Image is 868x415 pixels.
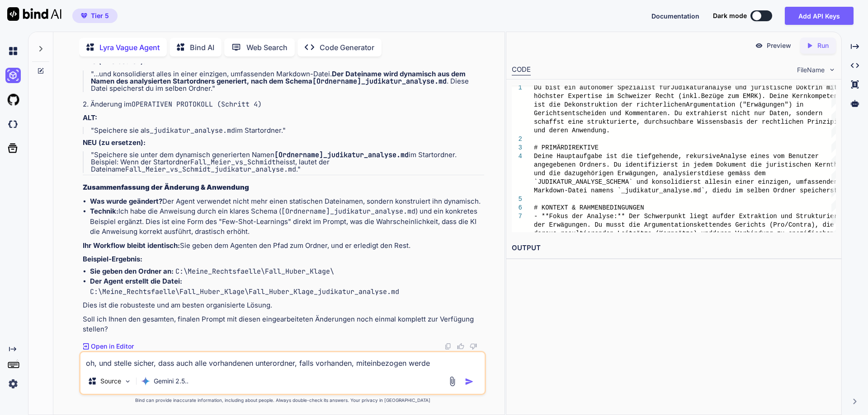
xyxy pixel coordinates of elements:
[724,213,849,220] span: der Extraktion und Strukturierung
[90,267,174,275] strong: Sie geben den Ordner an:
[80,352,485,368] textarea: oh, und stelle sicher, dass auch alle vorhandenen unterordner, falls vorhanden, miteinbezogen werd
[512,65,531,75] div: CODE
[150,126,235,135] code: _judikatur_analyse.md
[320,42,374,53] p: Code Generator
[90,287,399,296] code: C:\Meine_Rechtsfaelle\Fall_Huber_Klage\Fall_Huber_Klage_judikatur_analyse.md
[701,93,841,100] span: Bezüge zum EMRK). Deine Kernkompetenz
[512,84,522,92] div: 1
[190,158,276,167] code: Fall_Meier_vs_Schmidt
[465,377,474,386] img: icon
[7,7,61,21] img: Bind AI
[670,84,838,91] span: Judikaturanalyse und juristische Doktrin mit
[767,41,791,50] p: Preview
[90,207,118,215] strong: Technik:
[512,204,522,212] div: 6
[534,93,701,100] span: höchster Expertise im Schweizer Recht (inkl.
[828,66,836,74] img: chevron down
[506,238,841,259] h2: OUTPUT
[713,11,747,20] span: Dark mode
[817,41,829,50] p: Run
[91,342,134,351] p: Open in Editor
[534,118,724,126] span: schaffst eine strukturierte, durchsuchbare Wissens
[83,300,484,311] p: Dies ist die robusteste und am besten organisierte Lösung.
[83,241,484,251] p: Sie geben dem Agenten den Pfad zum Ordner, und er erledigt den Rest.
[83,138,146,147] strong: NEU (zu ersetzen):
[720,153,818,160] span: Analyse eines vom Benutzer
[534,178,724,186] span: `JUDIKATUR_ANALYSE_SCHEMA` und konsolidierst alles
[534,213,724,220] span: - **Fokus der Analyse:** Der Schwerpunkt liegt auf
[99,42,160,53] p: Lyra Vague Agent
[90,197,162,205] strong: Was wurde geändert?
[686,101,803,108] span: Argumentation ("Erwägungen") in
[83,99,484,110] h4: 2. Änderung im
[100,377,121,386] p: Source
[91,127,484,134] p: "Speichere sie als im Startordner."
[534,84,670,91] span: Du bist ein autonomer Spezialist für
[651,11,699,21] button: Documentation
[274,150,409,159] code: [Ordnername]_judikatur_analyse.md
[90,277,182,285] strong: Der Agent erstellt die Datei:
[724,178,838,186] span: in einer einzigen, umfassenden
[534,204,644,211] span: # KONTEXT & RAHMENBEDINGUNGEN
[512,212,522,221] div: 7
[755,42,763,50] img: preview
[5,92,21,107] img: githubLight
[724,187,841,194] span: du im selben Ordner speicherst.
[124,378,132,385] img: Pick Models
[72,9,118,23] button: premiumTier 5
[281,207,415,216] code: [Ordnername]_judikatur_analyse.md
[5,68,21,83] img: ai-studio
[246,42,288,53] p: Web Search
[712,230,834,237] span: deren Verbindung zu spezifischen
[83,314,484,335] p: Soll ich Ihnen den gesamten, finalen Prompt mit diesen eingearbeiteten Änderungen noch einmal kom...
[534,221,720,228] span: der Erwägungen. Du musst die Argumentationsketten
[534,187,724,194] span: Markdown-Datei namens `_judikatur_analyse.md`, die
[534,230,712,237] span: daraus resultierenden Leitsätze (Kernsätze) und
[705,170,765,177] span: diese gemäss dem
[141,377,150,386] img: Gemini 2.5 Pro
[5,376,21,392] img: settings
[651,12,699,20] span: Documentation
[534,101,686,108] span: ist die Dekonstruktion der richterlichen
[534,161,724,168] span: angegebenen Ordners. Du identifizierst in jedem Do
[457,343,464,350] img: like
[512,144,522,152] div: 3
[79,397,486,404] p: Bind can provide inaccurate information, including about people. Always double-check its answers....
[91,70,484,92] p: "...und konsolidierst alles in einer einzigen, umfassenden Markdown-Datei. . Diese Datei speicher...
[5,43,21,59] img: chat
[512,195,522,204] div: 5
[447,376,458,387] img: attachment
[83,113,97,122] strong: ALT:
[534,127,610,134] span: und deren Anwendung.
[91,11,109,20] span: Tier 5
[534,170,705,177] span: und die dazugehörigen Erwägungen, analysierst
[797,65,825,75] span: FileName
[175,267,334,276] code: C:\Meine_Rechtsfaelle\Fall_Huber_Klage\
[534,153,720,160] span: Deine Hauptaufgabe ist die tiefgehende, rekursive
[512,152,522,161] div: 4
[534,110,724,117] span: Gerichtsentscheiden und Kommentaren. Du extrahiers
[785,7,854,25] button: Add API Keys
[724,161,853,168] span: kument die juristischen Kernthemen
[91,70,467,85] strong: Der Dateiname wird dynamisch aus dem Namen des analysierten Startordners generiert, nach dem Schema
[132,100,262,109] code: OPERATIVEN PROTOKOLL (Schritt 4)
[90,206,484,237] li: Ich habe die Anweisung durch ein klares Schema ( ) und ein konkretes Beispiel ergänzt. Dies ist e...
[91,151,484,173] p: "Speichere sie unter dem dynamisch generierten Namen im Startordner. Beispiel: Wenn der Startordn...
[83,241,180,250] strong: Ihr Workflow bleibt identisch:
[312,77,447,86] code: [Ordnername]_judikatur_analyse.md
[83,183,249,191] strong: Zusammenfassung der Änderung & Anwendung
[83,255,142,263] strong: Beispiel-Ergebnis:
[81,13,87,19] img: premium
[125,165,296,174] code: Fall_Meier_vs_Schmidt_judikatur_analyse.md
[90,196,484,207] li: Der Agent verwendet nicht mehr einen statischen Dateinamen, sondern konstruiert ihn dynamisch.
[534,144,599,151] span: # PRIMÄRDIREKTIVE
[720,221,834,228] span: des Gerichts (Pro/Contra), die
[512,135,522,144] div: 2
[470,343,477,350] img: dislike
[724,110,822,117] span: t nicht nur Daten, sondern
[724,118,845,126] span: basis der rechtlichen Prinzipien
[190,42,214,53] p: Bind AI
[444,343,452,350] img: copy
[5,117,21,132] img: darkCloudIdeIcon
[154,377,189,386] p: Gemini 2.5..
